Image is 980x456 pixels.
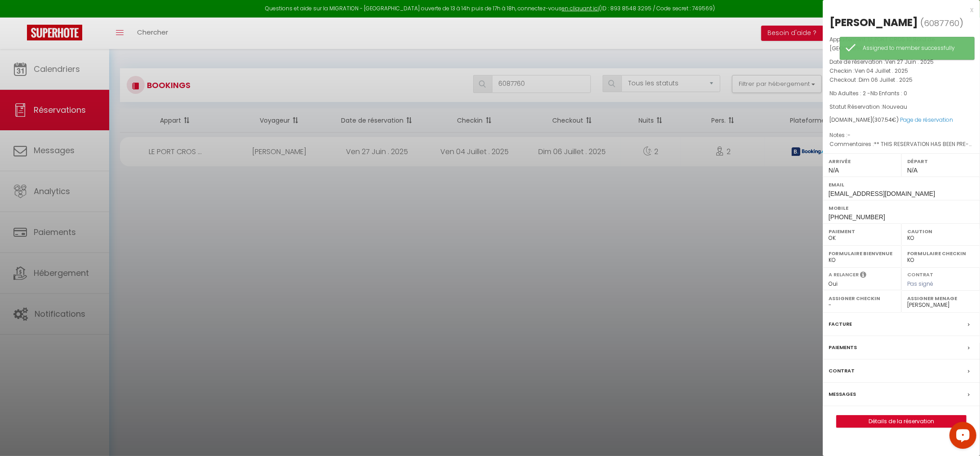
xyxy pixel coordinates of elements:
[829,343,857,352] label: Paiements
[829,58,973,66] p: Date de réservation :
[907,157,974,166] label: Départ
[882,103,907,111] span: Nouveau
[829,66,973,75] p: Checkin :
[829,294,896,303] label: Assigner Checkin
[836,415,967,428] button: Détails de la réservation
[847,131,851,139] span: -
[829,75,973,84] p: Checkout :
[907,271,933,277] label: Contrat
[907,227,974,236] label: Caution
[859,76,913,84] span: Dim 06 Juillet . 2025
[829,271,859,279] label: A relancer
[829,35,935,52] span: LE PORT CROS 10 Bord de [GEOGRAPHIC_DATA] Clim
[829,390,856,399] label: Messages
[829,140,973,149] p: Commentaires :
[942,418,980,456] iframe: LiveChat chat widget
[829,102,973,111] p: Statut Réservation :
[829,213,885,221] span: [PHONE_NUMBER]
[829,204,974,213] label: Mobile
[829,116,973,124] div: [DOMAIN_NAME]
[829,227,896,236] label: Paiement
[829,167,839,174] span: N/A
[829,131,973,140] p: Notes :
[837,416,966,427] a: Détails de la réservation
[907,167,918,174] span: N/A
[907,294,974,303] label: Assigner Menage
[924,18,959,29] span: 6087760
[823,4,973,15] div: x
[829,190,935,197] span: [EMAIL_ADDRESS][DOMAIN_NAME]
[863,44,965,53] div: Assigned to member successfully
[907,249,974,258] label: Formulaire Checkin
[920,17,963,29] span: ( )
[900,116,953,124] a: Page de réservation
[829,35,973,53] p: Appartement :
[870,89,907,97] span: Nb Enfants : 0
[907,280,933,288] span: Pas signé
[829,15,918,30] div: [PERSON_NAME]
[829,89,907,97] span: Nb Adultes : 2 -
[829,157,896,166] label: Arrivée
[829,319,852,329] label: Facture
[872,116,899,124] span: ( €)
[874,116,892,124] span: 307.54
[855,67,908,75] span: Ven 04 Juillet . 2025
[829,180,974,189] label: Email
[885,58,934,66] span: Ven 27 Juin . 2025
[829,366,855,376] label: Contrat
[860,271,866,281] i: Sélectionner OUI si vous souhaiter envoyer les séquences de messages post-checkout
[829,249,896,258] label: Formulaire Bienvenue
